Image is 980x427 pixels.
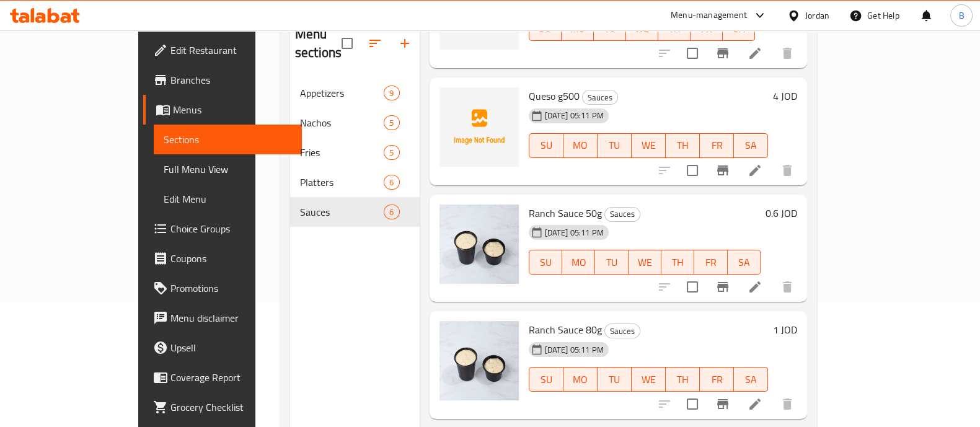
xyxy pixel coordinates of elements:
span: TH [666,253,689,271]
a: Branches [143,65,302,95]
div: Platters [300,175,384,190]
a: Promotions [143,273,302,303]
span: SA [728,20,750,38]
span: TH [671,136,695,154]
button: TH [666,133,700,158]
div: Nachos5 [290,108,420,138]
span: Edit Restaurant [170,43,292,58]
button: SA [734,133,768,158]
span: Sections [164,132,292,147]
span: Branches [170,73,292,87]
h6: 1 JOD [773,321,797,338]
div: Appetizers9 [290,78,420,108]
button: MO [563,367,598,392]
span: Edit Menu [164,191,292,206]
span: TU [600,253,623,271]
span: Sauces [300,205,384,219]
span: Select to update [679,157,705,183]
span: SA [739,136,763,154]
a: Edit menu item [748,46,762,61]
span: FR [699,253,722,271]
span: FR [705,136,729,154]
a: Sections [154,125,302,154]
span: [DATE] 05:11 PM [540,227,609,239]
span: WE [637,371,661,389]
span: [DATE] 05:11 PM [540,344,609,356]
h6: 0.6 JOD [766,205,797,222]
div: items [384,115,399,130]
button: WE [629,250,661,275]
button: delete [772,38,802,68]
button: FR [700,367,734,392]
span: Menus [173,102,292,117]
span: Upsell [170,340,292,355]
span: Appetizers [300,86,384,100]
button: TU [595,250,628,275]
button: SA [728,250,761,275]
button: TU [598,367,632,392]
span: Select all sections [334,30,360,56]
a: Choice Groups [143,214,302,244]
img: Queso g500 [439,87,519,167]
button: MO [563,133,598,158]
button: TH [666,367,700,392]
span: SU [534,253,557,271]
button: TH [661,250,694,275]
span: Menu disclaimer [170,310,292,325]
a: Grocery Checklist [143,392,302,422]
span: Select to update [679,391,705,417]
a: Menu disclaimer [143,303,302,333]
span: Nachos [300,115,384,130]
button: delete [772,389,802,419]
div: Sauces [604,324,640,338]
div: items [384,175,399,190]
span: Ranch Sauce 50g [529,204,602,222]
div: items [384,86,399,100]
span: Queso g500 [529,87,580,105]
nav: Menu sections [290,73,420,232]
a: Coupons [143,244,302,273]
button: TU [598,133,632,158]
button: WE [632,367,666,392]
span: SU [534,371,558,389]
button: Branch-specific-item [708,38,738,68]
span: MO [568,371,593,389]
a: Upsell [143,333,302,363]
div: Jordan [805,9,829,22]
span: Select to update [679,40,705,66]
span: TU [603,371,627,389]
span: SU [534,136,558,154]
span: 6 [384,206,399,218]
span: B [958,9,964,22]
a: Edit menu item [748,163,762,178]
span: Fries [300,145,384,160]
span: MO [568,136,593,154]
span: Sauces [605,207,640,221]
span: 5 [384,147,399,159]
span: 5 [384,117,399,129]
div: Menu-management [671,8,747,23]
a: Edit menu item [748,280,762,294]
span: TH [671,371,695,389]
a: Edit menu item [748,397,762,412]
span: TU [603,136,627,154]
span: Promotions [170,281,292,296]
span: WE [633,253,656,271]
span: MO [567,253,590,271]
div: Sauces [582,90,618,105]
h6: 4 JOD [773,87,797,105]
span: FR [695,20,718,38]
span: 6 [384,177,399,188]
span: TU [599,20,621,38]
span: WE [637,136,661,154]
button: delete [772,272,802,302]
span: Sort sections [360,29,390,58]
img: Ranch Sauce 80g [439,321,519,400]
button: FR [700,133,734,158]
span: SA [733,253,756,271]
button: SA [734,367,768,392]
span: SU [534,20,557,38]
span: Sauces [583,90,617,105]
a: Coverage Report [143,363,302,392]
